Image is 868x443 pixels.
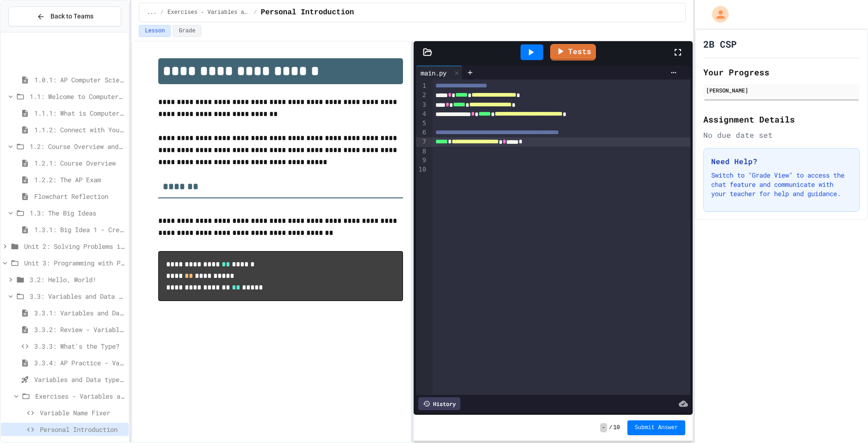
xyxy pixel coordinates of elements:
span: 1.1: Welcome to Computer Science [30,92,125,101]
div: 8 [416,147,428,156]
span: Submit Answer [635,424,678,431]
span: Personal Introduction [261,7,354,18]
iframe: chat widget [791,366,859,405]
span: 3.3.1: Variables and Data Types [34,308,125,318]
div: No due date set [703,129,860,141]
div: [PERSON_NAME] [706,86,857,94]
h2: Your Progress [703,66,860,79]
span: 3.3.4: AP Practice - Variables [34,358,125,368]
div: 9 [416,156,428,165]
div: History [418,397,460,410]
h2: Assignment Details [703,113,860,126]
span: 1.1.2: Connect with Your World [34,125,125,135]
span: ... [147,9,157,16]
span: Back to Teams [50,12,93,21]
span: 3.3.3: What's the Type? [34,341,125,351]
div: 3 [416,100,428,110]
span: - [600,423,607,432]
span: 1.2.2: The AP Exam [34,175,125,185]
span: 1.0.1: AP Computer Science Principles in Python Course Syllabus [34,75,125,85]
span: 1.1.1: What is Computer Science? [34,108,125,118]
h3: Need Help? [711,156,852,167]
iframe: chat widget [829,406,859,434]
button: Submit Answer [627,420,686,435]
button: Grade [173,25,201,37]
span: Unit 2: Solving Problems in Computer Science [24,241,125,251]
span: 1.2: Course Overview and the AP Exam [30,142,125,151]
span: 1.3: The Big Ideas [30,208,125,218]
div: main.py [416,68,451,78]
span: 3.3: Variables and Data Types [30,291,125,301]
h1: 2B CSP [703,37,737,50]
div: 6 [416,128,428,137]
span: 1.2.1: Course Overview [34,158,125,168]
button: Lesson [139,25,171,37]
a: Tests [550,44,596,61]
span: / [161,9,164,16]
div: 10 [416,165,428,174]
span: / [254,9,257,16]
div: 2 [416,91,428,100]
div: 7 [416,137,428,147]
span: Variables and Data types - quiz [34,375,125,384]
div: 4 [416,110,428,119]
span: 10 [613,424,620,431]
div: 5 [416,119,428,128]
span: Unit 3: Programming with Python [24,258,125,268]
button: Back to Teams [8,6,121,26]
span: Personal Introduction [40,425,125,434]
span: 3.2: Hello, World! [30,275,125,284]
span: Exercises - Variables and Data Types [167,9,250,16]
span: / [609,424,612,431]
p: Switch to "Grade View" to access the chat feature and communicate with your teacher for help and ... [711,171,852,198]
div: 1 [416,81,428,91]
span: Variable Name Fixer [40,408,125,418]
span: 3.3.2: Review - Variables and Data Types [34,325,125,334]
span: Exercises - Variables and Data Types [35,391,125,401]
span: 1.3.1: Big Idea 1 - Creative Development [34,225,125,234]
span: Flowchart Reflection [34,191,125,201]
div: main.py [416,66,463,80]
div: My Account [702,4,731,25]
